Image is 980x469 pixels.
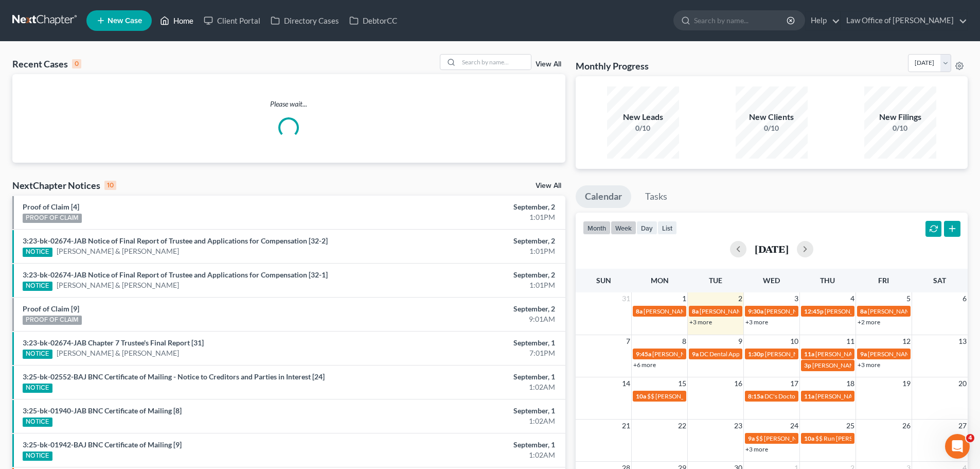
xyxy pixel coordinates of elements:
span: $$ [PERSON_NAME] first payment is due $400 [647,392,772,400]
a: +3 more [745,318,768,326]
a: +2 more [858,318,880,326]
div: NOTICE [23,248,52,257]
div: PROOF OF CLAIM [23,214,82,223]
div: 1:01PM [384,280,555,290]
span: 12 [901,335,912,348]
span: 18 [845,377,856,390]
a: 3:25-bk-01940-JAB BNC Certificate of Mailing [8] [23,406,182,415]
span: [PERSON_NAME] [700,307,748,315]
span: DC's Doctors Appt - Annual Physical [764,392,862,400]
span: 26 [901,420,912,432]
div: New Filings [864,111,936,123]
span: 9a [692,350,699,358]
button: list [657,221,677,235]
p: Please wait... [12,99,565,109]
span: 16 [733,377,743,390]
div: 0/10 [736,123,808,133]
span: 2 [737,292,743,305]
span: 22 [677,420,687,432]
a: 3:25-bk-02552-BAJ BNC Certificate of Mailing - Notice to Creditors and Parties in Interest [24] [23,372,325,381]
span: [PERSON_NAME] - search Brevard County clerk of courts [815,350,970,358]
a: [PERSON_NAME] & [PERSON_NAME] [57,348,179,358]
a: Home [155,11,199,30]
a: DebtorCC [344,11,402,30]
div: NextChapter Notices [12,179,116,192]
span: New Case [108,17,142,25]
div: September, 2 [384,202,555,212]
div: NOTICE [23,451,52,461]
span: 8a [692,307,699,315]
span: 8a [636,307,643,315]
a: 3:25-bk-01942-BAJ BNC Certificate of Mailing [9] [23,440,182,449]
a: View All [536,61,561,68]
span: 13 [957,335,968,348]
span: [PERSON_NAME] [PHONE_NUMBER] [764,307,868,315]
span: 14 [621,377,631,390]
span: 8 [681,335,687,348]
span: 6 [961,292,968,305]
span: [PERSON_NAME] coming in for 341 [652,350,749,358]
a: Client Portal [199,11,265,30]
span: 23 [733,420,743,432]
h2: [DATE] [755,244,789,254]
a: Tasks [636,185,676,208]
a: 3:23-bk-02674-JAB Notice of Final Report of Trustee and Applications for Compensation [32-1] [23,270,328,279]
div: September, 2 [384,270,555,280]
div: 1:02AM [384,416,555,426]
iframe: Intercom live chat [945,434,970,459]
div: 1:01PM [384,212,555,222]
span: [PERSON_NAME] paying $500?? [868,350,956,358]
div: NOTICE [23,418,52,427]
div: September, 1 [384,372,555,382]
a: View All [536,182,561,189]
div: New Leads [607,111,679,123]
span: [PERSON_NAME] [644,307,692,315]
span: 1:30p [748,350,764,358]
span: 17 [789,377,799,390]
input: Search by name... [459,55,531,70]
span: 11a [804,350,814,358]
div: Recent Cases [12,58,81,70]
a: +6 more [633,361,656,369]
div: NOTICE [23,282,52,291]
span: 24 [789,420,799,432]
a: Directory Cases [265,11,344,30]
h3: Monthly Progress [576,60,649,72]
span: 12:45p [804,307,824,315]
span: $$ Run [PERSON_NAME] payment $400 [815,435,924,442]
button: week [611,221,636,235]
span: 25 [845,420,856,432]
span: Sat [933,276,946,285]
div: PROOF OF CLAIM [23,316,82,325]
div: 7:01PM [384,348,555,358]
a: Help [806,11,840,30]
span: 10 [789,335,799,348]
span: 3p [804,361,811,369]
div: NOTICE [23,350,52,359]
span: 21 [621,420,631,432]
span: [PERSON_NAME] [PHONE_NUMBER] [765,350,869,358]
span: Sun [596,276,611,285]
span: 19 [901,377,912,390]
span: 20 [957,377,968,390]
span: 5 [905,292,912,305]
div: September, 2 [384,236,555,246]
span: 4 [966,434,974,442]
span: 11a [804,392,814,400]
div: 1:02AM [384,382,555,392]
div: 0/10 [864,123,936,133]
span: [PERSON_NAME] [815,392,864,400]
a: Law Office of [PERSON_NAME] [841,11,967,30]
div: September, 1 [384,338,555,348]
span: Tue [709,276,722,285]
a: [PERSON_NAME] & [PERSON_NAME] [57,280,179,290]
div: 0 [72,59,81,68]
a: Calendar [576,185,631,208]
span: 1 [681,292,687,305]
a: [PERSON_NAME] & [PERSON_NAME] [57,246,179,256]
div: September, 1 [384,440,555,450]
span: 8:15a [748,392,763,400]
div: 0/10 [607,123,679,133]
span: 7 [625,335,631,348]
span: 4 [849,292,856,305]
